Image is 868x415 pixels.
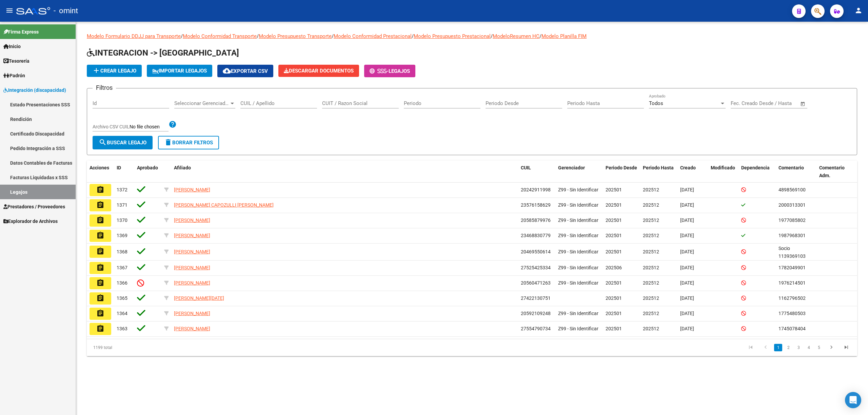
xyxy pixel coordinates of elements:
span: 202501 [606,202,622,208]
button: Open calendar [799,100,807,108]
span: 202512 [643,326,659,331]
a: 3 [794,344,803,351]
a: 2 [784,344,792,351]
mat-icon: cloud_download [223,67,231,75]
span: [DATE] [680,311,694,316]
span: 202501 [606,233,622,238]
datatable-header-cell: Gerenciador [555,161,603,183]
datatable-header-cell: Modificado [708,161,738,183]
span: Explorador de Archivos [3,217,58,225]
span: Integración (discapacidad) [3,86,66,94]
datatable-header-cell: Creado [677,161,708,183]
span: - [370,68,389,74]
li: page 5 [814,342,824,353]
span: [DATE] [680,249,694,254]
button: Exportar CSV [217,65,273,77]
button: Buscar Legajo [93,136,153,149]
button: -Legajos [364,65,415,77]
span: Periodo Desde [606,165,637,170]
datatable-header-cell: Periodo Desde [603,161,640,183]
mat-icon: assignment [96,247,104,255]
mat-icon: assignment [96,186,104,194]
span: Descargar Documentos [284,68,354,74]
span: 202512 [643,249,659,254]
datatable-header-cell: Aprobado [134,161,161,183]
span: Afiliado [174,165,191,170]
mat-icon: person [854,6,863,15]
span: Z99 - Sin Identificar [558,311,598,316]
datatable-header-cell: Acciones [87,161,114,183]
span: 202501 [606,280,622,286]
a: go to previous page [759,344,772,351]
span: 1775480503 [778,311,806,316]
span: Creado [680,165,696,170]
span: [PERSON_NAME] [174,249,210,254]
span: 27525425334 [521,265,551,270]
a: 4 [805,344,813,351]
span: 202501 [606,295,622,301]
h3: Filtros [93,83,116,92]
span: Z99 - Sin Identificar [558,326,598,331]
span: Z99 - Sin Identificar [558,265,598,270]
span: Modificado [711,165,735,170]
li: page 2 [783,342,793,353]
span: Archivo CSV CUIL [93,124,130,129]
span: 2000313301 [778,202,806,208]
a: Modelo Presupuesto Transporte [259,33,332,39]
span: 1370 [117,217,127,223]
span: 202506 [606,265,622,270]
span: [DATE] [680,187,694,192]
span: [DATE] [680,326,694,331]
span: 1364 [117,311,127,316]
a: go to first page [744,344,757,351]
a: Modelo Planilla FIM [541,33,587,39]
span: 202501 [606,187,622,192]
mat-icon: delete [164,138,172,146]
span: [PERSON_NAME] [174,187,210,192]
span: 202512 [643,233,659,238]
span: Z99 - Sin Identificar [558,202,598,208]
span: [PERSON_NAME] [174,280,210,286]
span: 27554790734 [521,326,551,331]
span: Aprobado [137,165,158,170]
span: 1745078404 [778,326,806,331]
span: [PERSON_NAME] [174,265,210,270]
span: [DATE] [680,217,694,223]
span: 202512 [643,311,659,316]
datatable-header-cell: ID [114,161,134,183]
span: [PERSON_NAME] [174,311,210,316]
span: Inicio [3,43,21,50]
button: Descargar Documentos [278,65,359,77]
input: Fecha fin [764,100,797,106]
span: 1363 [117,326,127,331]
span: Firma Express [3,28,39,36]
span: 1365 [117,295,127,301]
span: [DATE] [680,295,694,301]
button: Borrar Filtros [158,136,219,149]
span: [DATE] [680,280,694,286]
datatable-header-cell: Afiliado [171,161,518,183]
span: ID [117,165,121,170]
datatable-header-cell: Comentario Adm. [816,161,857,183]
span: Crear Legajo [92,68,136,74]
span: Tesorería [3,57,29,65]
a: 5 [815,344,823,351]
span: 1369 [117,233,127,238]
span: Prestadores / Proveedores [3,203,65,210]
span: Legajos [389,68,410,74]
span: [PERSON_NAME][DATE] [174,295,224,301]
span: Acciones [90,165,109,170]
a: Modelo Presupuesto Prestacional [414,33,491,39]
span: INTEGRACION -> [GEOGRAPHIC_DATA] [87,48,239,58]
a: ModeloResumen HC [493,33,539,39]
span: 202501 [606,326,622,331]
span: Exportar CSV [223,68,268,74]
span: IMPORTAR LEGAJOS [152,68,207,74]
span: 1371 [117,202,127,208]
span: 202512 [643,265,659,270]
span: [PERSON_NAME] [174,326,210,331]
a: go to last page [840,344,853,351]
button: Crear Legajo [87,65,142,77]
span: Z99 - Sin Identificar [558,233,598,238]
mat-icon: assignment [96,279,104,287]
